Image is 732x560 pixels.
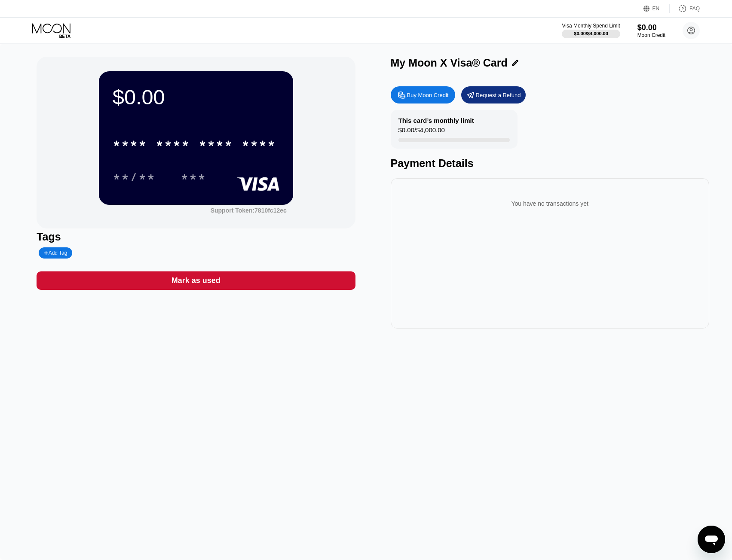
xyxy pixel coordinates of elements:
div: Request a Refund [476,91,521,99]
div: EN [652,6,660,12]
div: My Moon X Visa® Card [391,57,508,69]
div: $0.00 / $4,000.00 [398,126,445,138]
div: Mark as used [172,276,221,286]
div: Add Tag [44,250,67,256]
div: Visa Monthly Spend Limit [562,23,620,29]
div: $0.00 / $4,000.00 [574,31,608,36]
div: $0.00 [113,85,279,109]
div: FAQ [670,4,700,13]
div: You have no transactions yet [398,192,702,216]
div: This card’s monthly limit [398,117,474,124]
div: Buy Moon Credit [391,86,455,103]
div: Mark as used [37,271,355,290]
div: Visa Monthly Spend Limit$0.00/$4,000.00 [562,23,620,38]
div: Add Tag [39,247,72,259]
div: Moon Credit [637,32,665,38]
div: Request a Refund [461,86,526,103]
iframe: Button to launch messaging window [698,526,725,553]
div: $0.00 [637,23,665,32]
div: Payment Details [391,157,709,170]
div: Support Token:7810fc12ec [211,207,287,214]
div: Buy Moon Credit [407,91,449,99]
div: Support Token: 7810fc12ec [211,207,287,214]
div: $0.00Moon Credit [637,23,665,38]
div: FAQ [689,6,700,12]
div: Tags [37,231,355,243]
div: EN [643,4,670,13]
